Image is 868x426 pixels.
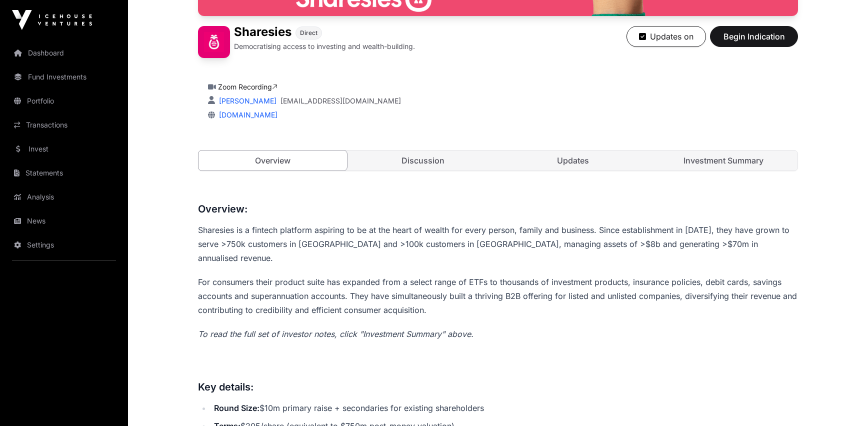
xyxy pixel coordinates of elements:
nav: Tabs [198,150,797,170]
button: Begin Indication [710,26,798,47]
span: Direct [300,29,317,37]
button: Updates on [626,26,706,47]
p: For consumers their product suite has expanded from a select range of ETFs to thousands of invest... [198,275,798,317]
a: Analysis [8,186,120,208]
a: [PERSON_NAME] [217,96,276,105]
a: Fund Investments [8,66,120,88]
img: Icehouse Ventures Logo [12,10,92,30]
a: Settings [8,234,120,256]
a: Updates [499,150,647,170]
a: Zoom Recording [218,82,277,91]
span: Begin Indication [722,30,785,42]
img: Sharesies [198,26,230,58]
a: Dashboard [8,42,120,64]
a: Begin Indication [710,36,798,46]
a: Transactions [8,114,120,136]
li: $10m primary raise + secondaries for existing shareholders [211,401,798,415]
h1: Sharesies [234,26,291,39]
p: Sharesies is a fintech platform aspiring to be at the heart of wealth for every person, family an... [198,223,798,265]
a: News [8,210,120,232]
a: Statements [8,162,120,184]
a: Investment Summary [649,150,798,170]
em: To read the full set of investor notes, click "Investment Summary" above. [198,329,473,339]
a: Portfolio [8,90,120,112]
a: [DOMAIN_NAME] [215,110,277,119]
iframe: Chat Widget [818,378,868,426]
a: Invest [8,138,120,160]
a: [EMAIL_ADDRESS][DOMAIN_NAME] [280,96,401,106]
h3: Overview: [198,201,798,217]
p: Democratising access to investing and wealth-building. [234,41,415,51]
a: Overview [198,150,347,171]
a: Discussion [349,150,497,170]
strong: Round Size: [214,403,259,413]
h3: Key details: [198,379,798,395]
